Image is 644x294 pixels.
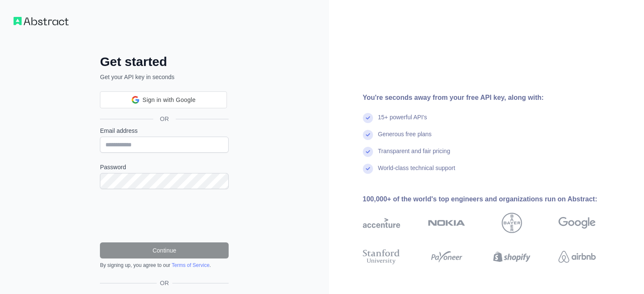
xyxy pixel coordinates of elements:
img: stanford university [363,247,400,266]
img: bayer [502,213,522,233]
a: Terms of Service [171,262,209,268]
label: Email address [100,126,229,135]
label: Password [100,163,229,171]
div: World-class technical support [378,164,456,181]
img: check mark [363,130,373,140]
img: payoneer [428,247,465,266]
h2: Get started [100,54,229,69]
div: By signing up, you agree to our . [100,262,229,269]
img: google [558,213,596,233]
div: Transparent and fair pricing [378,147,451,164]
img: accenture [363,213,400,233]
img: airbnb [558,247,596,266]
button: Continue [100,242,229,258]
span: Sign in with Google [143,96,196,104]
div: 100,000+ of the world's top engineers and organizations run on Abstract: [363,194,623,204]
div: You're seconds away from your free API key, along with: [363,93,623,103]
span: OR [153,115,176,123]
img: shopify [493,247,531,266]
div: Generous free plans [378,130,432,147]
div: Sign in with Google [100,91,227,108]
iframe: reCAPTCHA [100,199,229,232]
div: 15+ powerful API's [378,113,427,130]
img: check mark [363,113,373,123]
img: Workflow [14,17,69,25]
p: Get your API key in seconds [100,73,229,81]
img: nokia [428,213,465,233]
span: OR [157,279,172,287]
img: check mark [363,164,373,174]
img: check mark [363,147,373,157]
